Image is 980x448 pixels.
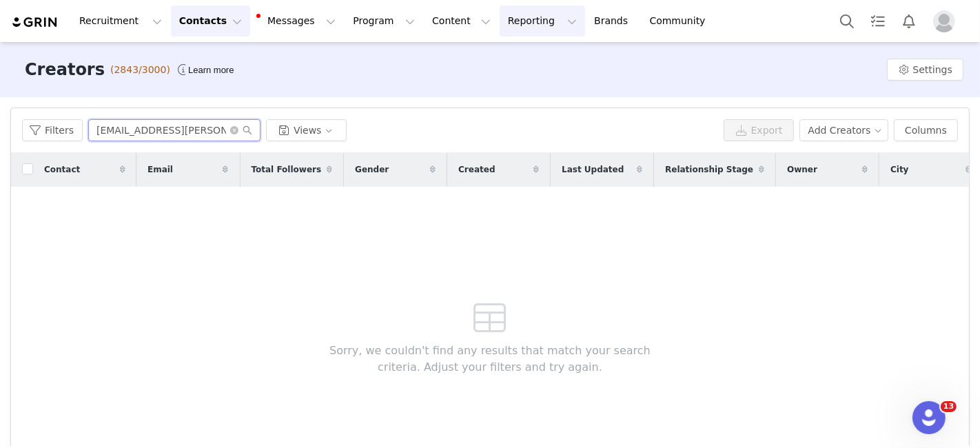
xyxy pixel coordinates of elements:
span: Relationship Stage [665,163,753,176]
button: Messages [251,6,344,37]
span: Email [147,163,173,176]
iframe: Intercom live chat [912,401,946,434]
h3: Creators [25,57,105,82]
button: Filters [22,119,83,141]
a: Community [642,6,720,37]
span: Gender [355,163,389,176]
button: Settings [887,59,963,81]
button: Content [424,6,499,37]
span: City [890,163,908,176]
button: Program [345,6,423,37]
i: icon: close-circle [230,126,238,134]
button: Contacts [171,6,250,37]
div: Tooltip anchor [185,63,236,77]
button: Views [266,119,347,141]
span: Owner [787,163,817,176]
button: Search [832,6,862,37]
span: (2843/3000) [110,63,170,77]
button: Profile [925,10,969,32]
i: icon: search [243,125,252,135]
img: placeholder-profile.jpg [933,10,955,32]
a: Brands [586,6,640,37]
span: 13 [941,401,957,412]
input: Search... [88,119,261,141]
img: grin logo [11,16,59,29]
span: Created [458,163,495,176]
button: Recruitment [71,6,170,37]
span: Total Followers [252,163,322,176]
button: Notifications [894,6,924,37]
span: Last Updated [562,163,624,176]
button: Reporting [500,6,585,37]
span: Contact [44,163,80,176]
button: Columns [894,119,958,141]
button: Export [724,119,794,141]
span: Sorry, we couldn't find any results that match your search criteria. Adjust your filters and try ... [309,343,672,376]
button: Add Creators [799,119,889,141]
a: Tasks [863,6,893,37]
